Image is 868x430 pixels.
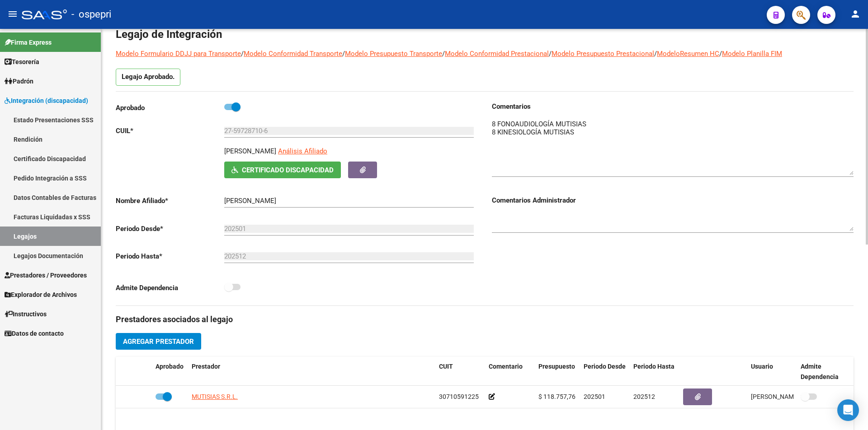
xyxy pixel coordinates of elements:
[633,393,655,400] span: 202512
[747,357,797,387] datatable-header-cell: Usuario
[278,147,327,155] span: Análisis Afiliado
[837,399,859,421] div: Open Intercom Messenger
[116,69,180,86] p: Legajo Aprobado.
[5,37,52,47] span: Firma Express
[116,251,224,261] p: Periodo Hasta
[116,313,854,326] h3: Prestadores asociados al legajo
[584,363,626,370] span: Periodo Desde
[580,357,630,387] datatable-header-cell: Periodo Desde
[5,328,64,338] span: Datos de contacto
[445,50,549,58] a: Modelo Conformidad Prestacional
[116,27,854,42] h1: Legajo de Integración
[797,357,847,387] datatable-header-cell: Admite Dependencia
[751,363,773,370] span: Usuario
[116,50,241,58] a: Modelo Formulario DDJJ para Transporte
[116,224,224,234] p: Periodo Desde
[850,9,861,19] mat-icon: person
[492,102,854,111] h3: Comentarios
[116,196,224,206] p: Nombre Afiliado
[244,50,342,58] a: Modelo Conformidad Transporte
[5,309,47,319] span: Instructivos
[116,103,224,113] p: Aprobado
[538,393,576,400] span: $ 118.757,76
[7,9,18,19] mat-icon: menu
[5,270,87,280] span: Prestadores / Proveedores
[485,357,535,387] datatable-header-cell: Comentario
[801,363,839,380] span: Admite Dependencia
[657,50,719,58] a: ModeloResumen HC
[224,146,276,156] p: [PERSON_NAME]
[242,166,334,174] span: Certificado Discapacidad
[188,357,435,387] datatable-header-cell: Prestador
[630,357,679,387] datatable-header-cell: Periodo Hasta
[552,50,654,58] a: Modelo Presupuesto Prestacional
[123,338,194,346] span: Agregar Prestador
[5,57,39,67] span: Tesorería
[538,363,575,370] span: Presupuesto
[439,363,453,370] span: CUIT
[116,333,201,350] button: Agregar Prestador
[722,50,782,58] a: Modelo Planilla FIM
[5,76,33,86] span: Padrón
[584,393,605,400] span: 202501
[439,393,479,400] span: 30710591225
[192,393,238,400] span: MUTISIAS S.R.L.
[489,363,523,370] span: Comentario
[192,363,220,370] span: Prestador
[492,195,854,205] h3: Comentarios Administrador
[152,357,188,387] datatable-header-cell: Aprobado
[435,357,485,387] datatable-header-cell: CUIT
[5,290,77,300] span: Explorador de Archivos
[345,50,442,58] a: Modelo Presupuesto Transporte
[535,357,580,387] datatable-header-cell: Presupuesto
[156,363,184,370] span: Aprobado
[116,283,224,293] p: Admite Dependencia
[633,363,675,370] span: Periodo Hasta
[116,126,224,136] p: CUIL
[5,96,88,106] span: Integración (discapacidad)
[224,162,341,178] button: Certificado Discapacidad
[751,393,822,400] span: [PERSON_NAME] [DATE]
[71,5,111,24] span: - ospepri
